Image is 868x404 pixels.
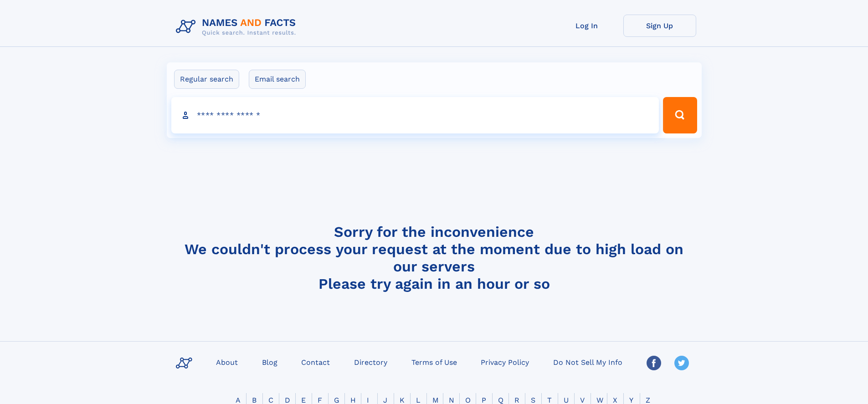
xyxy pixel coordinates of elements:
a: Blog [258,355,281,368]
a: Privacy Policy [477,355,533,368]
label: Regular search [174,70,239,89]
a: Contact [298,355,334,368]
a: Terms of Use [408,355,461,368]
input: search input [171,97,659,133]
a: Sign Up [623,15,696,37]
label: Email search [249,70,306,89]
a: Directory [350,355,391,368]
img: Twitter [674,356,689,370]
a: Log In [550,15,623,37]
h4: Sorry for the inconvenience We couldn't process your request at the moment due to high load on ou... [172,223,696,292]
img: Logo Names and Facts [172,15,303,39]
button: Search Button [663,97,697,133]
a: Do Not Sell My Info [550,355,626,368]
a: About [212,355,241,368]
img: Facebook [647,356,661,370]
